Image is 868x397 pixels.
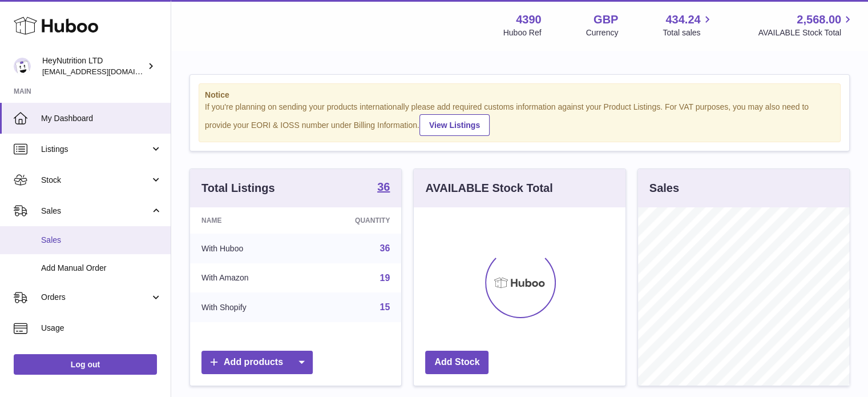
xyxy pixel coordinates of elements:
span: [EMAIL_ADDRESS][DOMAIN_NAME] [42,67,168,76]
a: 36 [380,243,390,253]
strong: GBP [594,12,618,27]
img: info@heynutrition.com [14,58,31,75]
span: My Dashboard [41,113,162,124]
span: Total sales [663,27,713,38]
h3: Total Listings [201,181,275,196]
span: Orders [41,292,150,303]
th: Quantity [306,207,402,234]
a: Add Stock [425,351,488,374]
h3: Sales [649,181,679,196]
a: 19 [380,273,390,283]
span: 434.24 [665,12,700,27]
span: AVAILABLE Stock Total [758,27,854,38]
td: With Shopify [190,292,306,322]
div: HeyNutrition LTD [42,55,145,77]
strong: 4390 [516,12,542,27]
a: 2,568.00 AVAILABLE Stock Total [758,12,854,38]
td: With Amazon [190,263,306,293]
strong: Notice [205,90,834,101]
div: If you're planning on sending your products internationally please add required customs informati... [205,102,834,136]
span: Stock [41,175,150,186]
span: 2,568.00 [797,12,841,27]
h3: AVAILABLE Stock Total [425,181,552,196]
span: Usage [41,323,162,334]
a: 36 [377,181,390,195]
a: View Listings [419,114,490,136]
a: 434.24 Total sales [663,12,713,38]
td: With Huboo [190,234,306,263]
span: Sales [41,235,162,246]
a: 15 [380,302,390,312]
span: Listings [41,144,150,155]
th: Name [190,207,306,234]
a: Add products [201,351,313,374]
a: Log out [14,354,157,375]
span: Sales [41,206,150,216]
span: Add Manual Order [41,263,162,274]
strong: 36 [377,181,390,193]
div: Huboo Ref [503,27,542,38]
div: Currency [586,27,619,38]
